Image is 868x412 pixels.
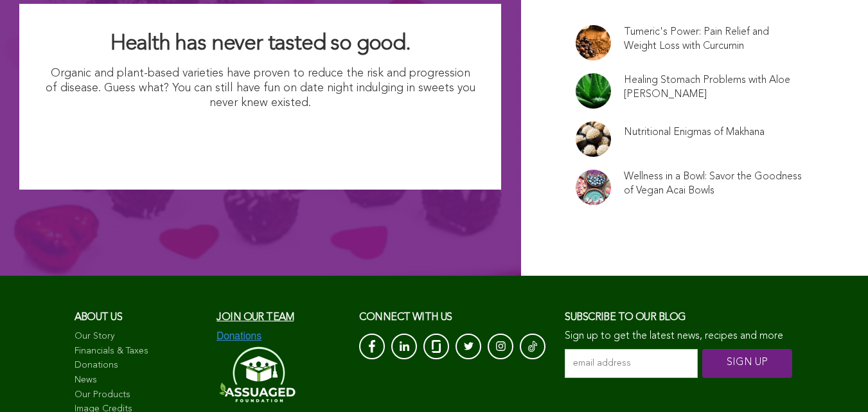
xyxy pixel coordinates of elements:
[702,349,792,378] input: SIGN UP
[804,350,868,412] iframe: Chat Widget
[528,340,537,353] img: Tik-Tok-Icon
[359,312,452,323] span: CONNECT with us
[75,374,204,387] a: News
[75,389,204,402] a: Our Products
[75,359,204,372] a: Donations
[45,66,475,111] p: Organic and plant-based varieties have proven to reduce the risk and progression of disease. Gues...
[624,73,802,102] a: Healing Stomach Problems with Aloe [PERSON_NAME]
[432,340,441,353] img: glassdoor_White
[45,30,475,58] h2: Health has never tasted so good.
[217,312,294,323] a: Join our team
[217,330,261,342] img: Donations
[624,25,802,53] a: Tumeric's Power: Pain Relief and Weight Loss with Curcumin
[565,330,793,343] p: Sign up to get the latest news, recipes and more
[624,170,802,198] a: Wellness in a Bowl: Savor the Goodness of Vegan Acai Bowls
[75,345,204,358] a: Financials & Taxes
[75,312,123,323] span: About us
[565,349,698,378] input: email address
[565,308,793,327] h3: Subscribe to our blog
[217,343,296,406] img: Assuaged-Foundation-Logo-White
[624,125,765,139] a: Nutritional Enigmas of Makhana
[134,118,387,164] img: I Want Organic Shopping For Less
[75,330,204,343] a: Our Story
